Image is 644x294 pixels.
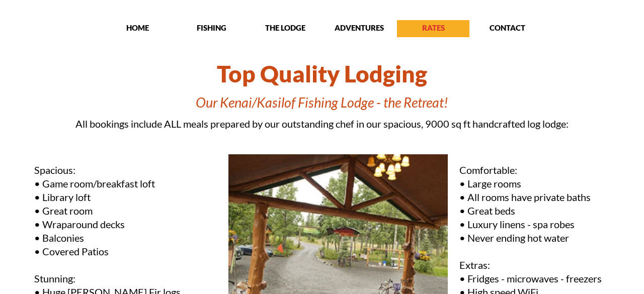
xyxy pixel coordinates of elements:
h1: Top Quality Lodging [20,56,624,92]
p: • Wraparound decks [34,218,218,231]
p: CONTACT [471,23,543,33]
p: THE LODGE [249,23,321,33]
p: FISHING [175,23,248,33]
p: • Great room [34,204,218,218]
p: Comfortable: [459,163,611,177]
p: Stunning: [34,272,218,285]
p: HOME [101,23,174,33]
p: ADVENTURES [323,23,395,33]
p: RATES [397,23,469,33]
p: Spacious: [34,163,218,177]
p: • Large rooms [459,177,611,190]
p: • Fridges - microwaves - freezers [459,272,611,285]
p: • Balconies [34,231,218,245]
p: • Game room/breakfast loft [34,177,218,190]
p: • Luxury linens - spa robes [459,218,611,231]
p: Extras: [459,258,611,272]
p: • Covered Patios [34,245,218,258]
h1: Our Kenai/Kasilof Fishing Lodge - the Retreat! [20,92,624,113]
p: • All rooms have private baths [459,190,611,204]
p: All bookings include ALL meals prepared by our outstanding chef in our spacious, 9000 sq ft handc... [20,117,624,131]
p: • Never ending hot water [459,231,611,245]
p: • Great beds [459,204,611,218]
p: • Library loft [34,190,218,204]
